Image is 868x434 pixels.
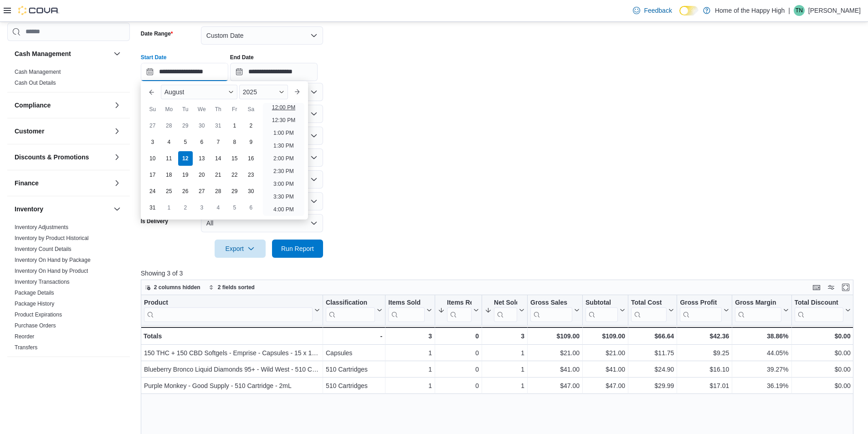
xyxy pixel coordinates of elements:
div: day-5 [227,200,242,215]
div: Subtotal [586,298,618,307]
div: 3 [388,331,432,342]
div: $0.00 [794,347,850,358]
div: $47.00 [586,380,625,391]
span: 2 columns hidden [154,284,200,291]
span: Product Expirations [15,311,62,318]
div: $42.36 [680,331,729,342]
div: Inventory [7,222,130,357]
p: Showing 3 of 3 [141,269,861,278]
div: 0 [438,364,479,375]
div: Gross Profit [680,298,722,322]
div: 0 [438,347,479,358]
span: Cash Management [15,68,61,76]
div: $109.00 [586,331,625,342]
div: $24.90 [631,364,674,375]
div: Total Cost [631,298,667,307]
span: Feedback [644,6,672,15]
div: day-1 [227,118,242,133]
span: TN [796,5,803,16]
div: $21.00 [586,347,625,358]
div: Net Sold [494,298,517,307]
input: Press the down key to enter a popover containing a calendar. Press the escape key to close the po... [141,63,228,81]
button: Keyboard shortcuts [811,282,822,293]
a: Inventory by Product Historical [15,235,89,241]
div: day-11 [162,151,176,166]
button: Open list of options [310,88,318,96]
div: August, 2025 [144,117,259,216]
div: day-22 [227,168,242,182]
div: 1 [388,380,432,391]
div: 38.86% [735,331,788,342]
li: 3:30 PM [270,191,298,202]
div: Mo [162,102,176,117]
button: Export [215,240,266,258]
div: Gross Sales [530,298,572,307]
div: Gross Profit [680,298,722,307]
button: Discounts & Promotions [15,153,110,162]
div: day-9 [244,135,258,149]
button: Classification [326,298,382,322]
div: 36.19% [735,380,788,391]
div: Th [211,102,226,117]
a: Cash Out Details [15,80,56,86]
button: Cash Management [15,49,110,58]
span: 2025 [243,88,257,96]
span: Inventory On Hand by Package [15,256,91,264]
button: Subtotal [586,298,625,322]
div: $41.00 [530,364,580,375]
span: Transfers [15,344,37,351]
div: day-6 [195,135,209,149]
button: Total Discount [794,298,850,322]
li: 2:30 PM [270,166,298,177]
span: Purchase Orders [15,322,56,329]
a: Inventory Adjustments [15,224,68,230]
button: Items Sold [388,298,432,322]
a: Inventory On Hand by Package [15,257,91,263]
div: Classification [326,298,375,307]
div: day-28 [162,118,176,133]
button: Open list of options [310,110,318,117]
span: Package History [15,300,54,307]
button: All [201,214,323,232]
button: Cash Management [112,48,123,59]
button: Net Sold [485,298,524,322]
h3: Loyalty [15,365,37,374]
button: Run Report [272,240,323,258]
div: $11.75 [631,347,674,358]
div: day-8 [227,135,242,149]
span: Inventory Transactions [15,278,70,286]
a: Purchase Orders [15,322,56,329]
div: day-5 [178,135,193,149]
button: Display options [826,282,837,293]
div: $29.99 [631,380,674,391]
div: Gross Margin [735,298,781,307]
div: day-1 [162,200,176,215]
li: 1:30 PM [270,140,298,151]
div: $47.00 [530,380,580,391]
a: Product Expirations [15,311,62,318]
div: Gross Sales [530,298,572,322]
button: Gross Profit [680,298,729,322]
button: Customer [15,127,110,136]
div: $0.00 [794,364,850,375]
span: Run Report [281,244,314,253]
div: 0 [438,331,479,342]
div: Total Discount [794,298,843,322]
button: Custom Date [201,26,323,45]
h3: Discounts & Promotions [15,153,89,162]
button: Next month [290,85,304,99]
div: 150 THC + 150 CBD Softgels - Emprise - Capsules - 15 x 10mg [144,347,320,358]
div: Blueberry Bronco Liquid Diamonds 95+ - Wild West - 510 Cartridges - 0.95mL [144,364,320,375]
div: day-2 [244,118,258,133]
div: $0.00 [794,380,850,391]
a: Inventory On Hand by Product [15,268,88,274]
a: Feedback [629,1,675,20]
button: Gross Margin [735,298,788,322]
div: $9.25 [680,347,729,358]
p: Home of the Happy High [715,5,785,16]
div: day-18 [162,168,176,182]
div: $17.01 [680,380,729,391]
div: 0 [438,380,479,391]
